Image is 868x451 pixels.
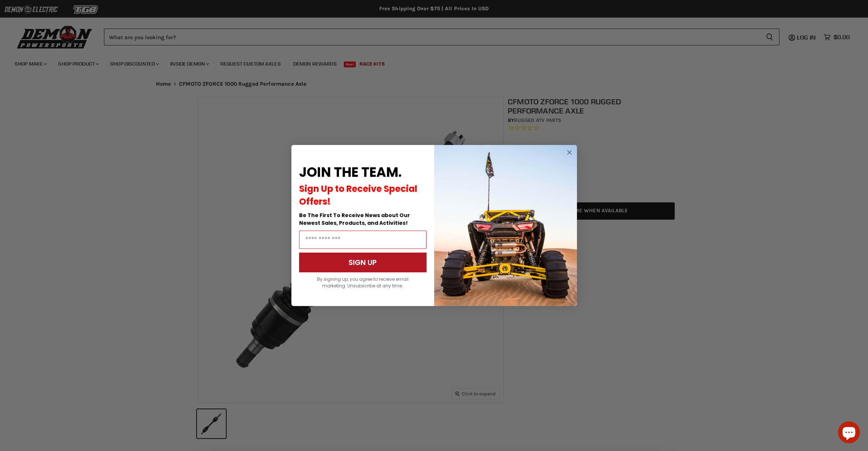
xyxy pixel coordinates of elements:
button: SIGN UP [299,253,426,272]
span: By signing up, you agree to receive email marketing. Unsubscribe at any time. [317,276,409,289]
button: Close dialog [565,148,574,157]
input: Email Address [299,231,426,249]
span: JOIN THE TEAM. [299,163,402,182]
span: Be The First To Receive News about Our Newest Sales, Products, and Activities! [299,212,410,227]
span: Sign Up to Receive Special Offers! [299,183,417,208]
inbox-online-store-chat: Shopify online store chat [836,421,862,445]
img: a9095488-b6e7-41ba-879d-588abfab540b.jpeg [434,145,577,306]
